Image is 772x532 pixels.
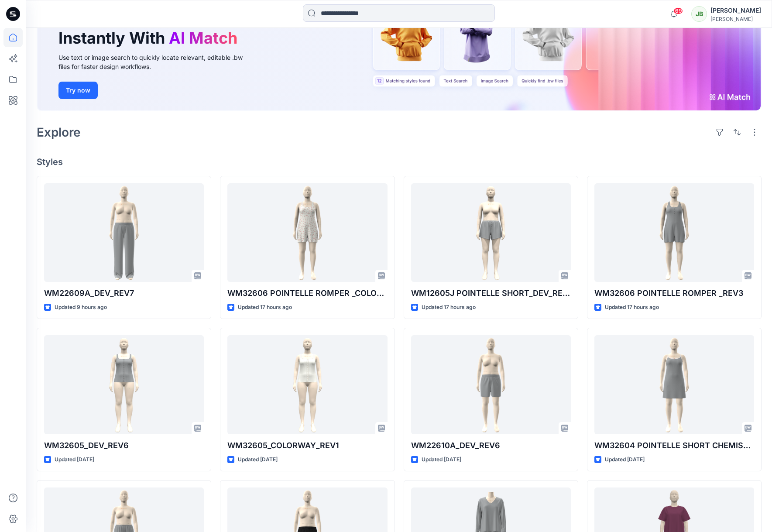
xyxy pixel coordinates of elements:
[58,82,98,99] button: Try now
[594,183,754,282] a: WM32606 POINTELLE ROMPER _REV3
[605,303,659,312] p: Updated 17 hours ago
[227,287,387,299] p: WM32606 POINTELLE ROMPER _COLORWAY_REV3
[58,53,255,71] div: Use text or image search to quickly locate relevant, editable .bw files for faster design workflows.
[44,439,204,452] p: WM32605_DEV_REV6
[411,335,571,434] a: WM22610A_DEV_REV6
[710,16,761,22] div: [PERSON_NAME]
[44,183,204,282] a: WM22609A_DEV_REV7
[55,303,107,312] p: Updated 9 hours ago
[422,303,476,312] p: Updated 17 hours ago
[44,335,204,434] a: WM32605_DEV_REV6
[169,28,237,48] span: AI Match
[37,125,81,139] h2: Explore
[594,287,754,299] p: WM32606 POINTELLE ROMPER _REV3
[691,6,707,22] div: JB
[605,455,645,464] p: Updated [DATE]
[710,5,761,16] div: [PERSON_NAME]
[422,455,461,464] p: Updated [DATE]
[44,287,204,299] p: WM22609A_DEV_REV7
[227,183,387,282] a: WM32606 POINTELLE ROMPER _COLORWAY_REV3
[238,455,278,464] p: Updated [DATE]
[58,10,242,47] h1: Find the Right Garment Instantly With
[411,183,571,282] a: WM12605J POINTELLE SHORT_DEV_REV3
[673,7,683,14] span: 69
[594,439,754,452] p: WM32604 POINTELLE SHORT CHEMISE_DEV_REV3
[37,157,762,167] h4: Styles
[238,303,292,312] p: Updated 17 hours ago
[227,439,387,452] p: WM32605_COLORWAY_REV1
[411,439,571,452] p: WM22610A_DEV_REV6
[594,335,754,434] a: WM32604 POINTELLE SHORT CHEMISE_DEV_REV3
[55,455,94,464] p: Updated [DATE]
[411,287,571,299] p: WM12605J POINTELLE SHORT_DEV_REV3
[227,335,387,434] a: WM32605_COLORWAY_REV1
